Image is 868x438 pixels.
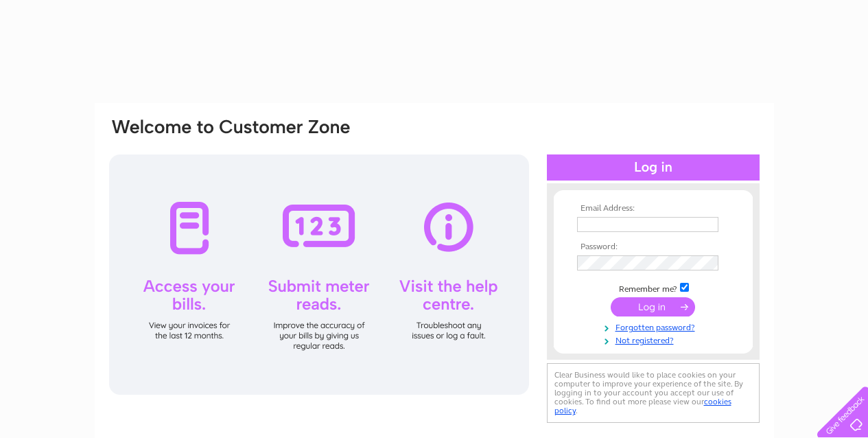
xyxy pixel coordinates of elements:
th: Email Address: [574,204,733,214]
td: Remember me? [574,281,733,295]
th: Password: [574,242,733,252]
div: Clear Business would like to place cookies on your computer to improve your experience of the sit... [547,363,760,423]
a: Not registered? [577,333,733,346]
a: cookies policy [554,397,731,415]
input: Submit [611,297,695,316]
a: Forgotten password? [577,320,733,333]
